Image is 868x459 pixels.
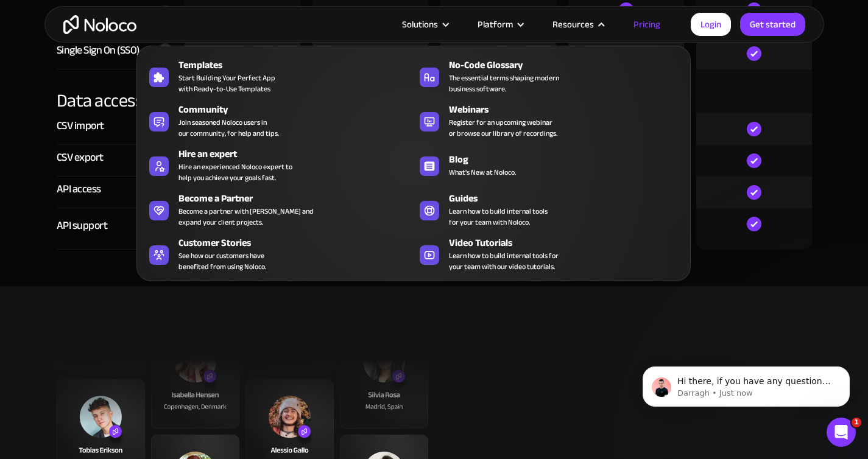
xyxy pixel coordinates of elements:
[143,100,414,141] a: CommunityJoin seasoned Noloco users inour community, for help and tips.
[740,13,805,36] a: Get started
[414,189,684,230] a: GuidesLearn how to build internal toolsfor your team with Noloco.
[178,72,275,94] span: Start Building Your Perfect App with Ready-to-Use Templates
[449,250,559,272] span: Learn how to build internal tools for your team with our video tutorials.
[852,418,861,427] span: 1
[143,233,414,275] a: Customer StoriesSee how our customers havebenefited from using Noloco.
[827,418,856,447] iframe: Intercom live chat
[178,147,419,161] div: Hire an expert
[449,117,557,139] span: Register for an upcoming webinar or browse our library of recordings.
[618,16,676,32] a: Pricing
[178,250,266,272] span: See how our customers have benefited from using Noloco.
[462,16,537,32] div: Platform
[57,217,108,235] div: API support
[178,236,419,250] div: Customer Stories
[178,191,419,206] div: Become a Partner
[449,167,516,178] span: What's New at Noloco.
[143,189,414,230] a: Become a PartnerBecome a partner with [PERSON_NAME] andexpand your client projects.
[143,144,414,186] a: Hire an expertHire an experienced Noloco expert tohelp you achieve your goals fast.
[478,16,513,32] div: Platform
[414,55,684,97] a: No-Code GlossaryThe essential terms shaping modernbusiness software.
[414,233,684,275] a: Video TutorialsLearn how to build internal tools foryour team with our video tutorials.
[449,152,690,167] div: Blog
[57,149,104,167] div: CSV export
[449,102,690,117] div: Webinars
[449,191,690,206] div: Guides
[624,341,868,426] iframe: Intercom notifications message
[57,117,104,135] div: CSV import
[63,15,136,34] a: home
[387,16,462,32] div: Solutions
[57,69,172,113] div: Data access
[552,16,594,32] div: Resources
[414,144,684,186] a: BlogWhat's New at Noloco.
[178,161,292,183] div: Hire an experienced Noloco expert to help you achieve your goals fast.
[449,206,548,228] span: Learn how to build internal tools for your team with Noloco.
[143,55,414,97] a: TemplatesStart Building Your Perfect Appwith Ready-to-Use Templates
[402,16,438,32] div: Solutions
[537,16,618,32] div: Resources
[449,236,690,250] div: Video Tutorials
[414,100,684,141] a: WebinarsRegister for an upcoming webinaror browse our library of recordings.
[136,29,691,281] nav: Resources
[178,58,419,72] div: Templates
[449,58,690,72] div: No-Code Glossary
[57,41,139,60] div: Single Sign On (SSO)
[449,72,559,94] span: The essential terms shaping modern business software.
[178,117,279,139] span: Join seasoned Noloco users in our community, for help and tips.
[57,180,101,198] div: API access
[178,206,314,228] div: Become a partner with [PERSON_NAME] and expand your client projects.
[691,13,731,36] a: Login
[178,102,419,117] div: Community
